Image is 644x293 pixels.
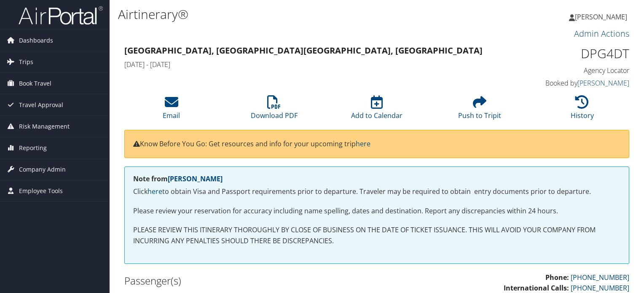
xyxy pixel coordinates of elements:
h2: Passenger(s) [124,274,370,288]
span: [PERSON_NAME] [575,12,627,22]
p: Please review your reservation for accuracy including name spelling, dates and destination. Repor... [133,206,620,217]
span: Risk Management [19,116,70,137]
a: Download PDF [251,100,298,120]
img: airportal-logo.png [19,5,103,25]
a: here [148,187,162,196]
h1: DPG4DT [513,45,629,62]
a: here [356,139,370,148]
strong: Phone: [545,273,569,282]
h1: Airtinerary® [118,5,463,23]
a: [PHONE_NUMBER] [571,283,629,293]
p: Click to obtain Visa and Passport requirements prior to departure. Traveler may be required to ob... [133,186,620,197]
span: Reporting [19,137,47,159]
span: Company Admin [19,159,66,180]
a: [PERSON_NAME] [168,174,223,183]
span: Employee Tools [19,180,63,202]
p: PLEASE REVIEW THIS ITINERARY THOROUGHLY BY CLOSE OF BUSINESS ON THE DATE OF TICKET ISSUANCE. THIS... [133,225,620,246]
h4: Booked by [513,78,629,88]
span: Trips [19,51,33,73]
h4: [DATE] - [DATE] [124,60,500,69]
a: Add to Calendar [351,100,402,120]
a: [PHONE_NUMBER] [571,273,629,282]
span: Book Travel [19,73,51,94]
span: Dashboards [19,30,53,51]
p: Know Before You Go: Get resources and info for your upcoming trip [133,139,620,150]
strong: [GEOGRAPHIC_DATA], [GEOGRAPHIC_DATA] [GEOGRAPHIC_DATA], [GEOGRAPHIC_DATA] [124,45,483,56]
a: [PERSON_NAME] [569,4,636,30]
a: History [571,100,594,120]
strong: International Calls: [504,283,569,293]
strong: Note from [133,174,223,183]
a: Email [163,100,180,120]
a: [PERSON_NAME] [577,78,629,88]
span: Travel Approval [19,94,63,116]
a: Push to Tripit [458,100,501,120]
a: Admin Actions [574,28,629,39]
h4: Agency Locator [513,66,629,75]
